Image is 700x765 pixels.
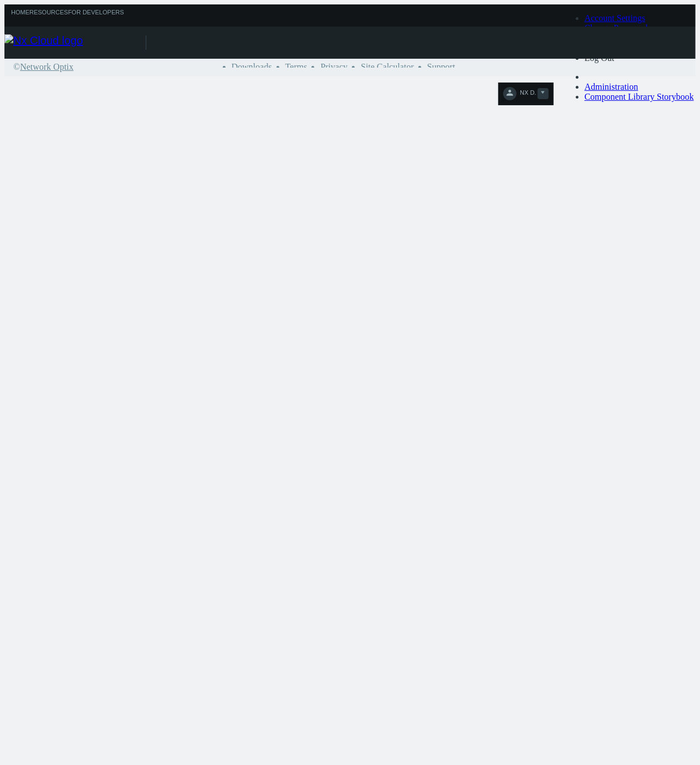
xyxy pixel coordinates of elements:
[68,9,124,23] a: For Developers
[29,9,68,23] a: Resources
[4,34,146,51] img: Nx Cloud logo
[498,83,553,105] button: NX D.
[427,62,456,71] a: Support
[585,82,638,91] a: Administration
[520,89,536,102] span: NX D.
[585,13,646,23] a: Account Settings
[320,62,348,71] a: Privacy
[11,9,29,23] a: Home
[585,92,694,101] a: Component Library Storybook
[232,62,272,71] a: Downloads
[361,62,414,71] a: Site Calculator
[585,23,648,33] a: Change Password
[20,62,73,71] span: Network Optix
[13,62,74,72] a: ©Network Optix
[285,62,308,71] a: Terms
